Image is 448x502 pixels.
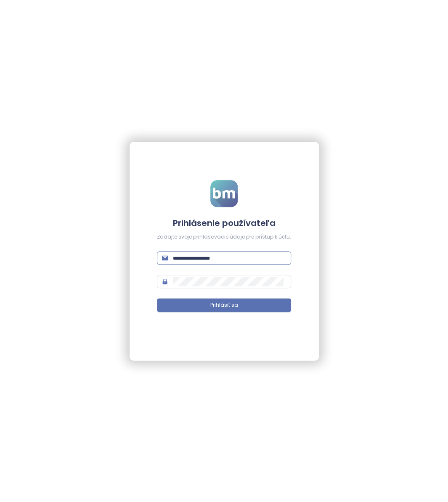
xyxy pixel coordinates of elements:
div: Zadajte svoje prihlasovacie údaje pre prístup k účtu. [157,233,291,241]
h4: Prihlásenie používateľa [157,217,291,229]
span: mail [162,255,168,261]
span: lock [162,279,168,284]
button: Prihlásiť sa [157,298,291,312]
span: Prihlásiť sa [210,301,238,309]
img: logo [210,180,238,207]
